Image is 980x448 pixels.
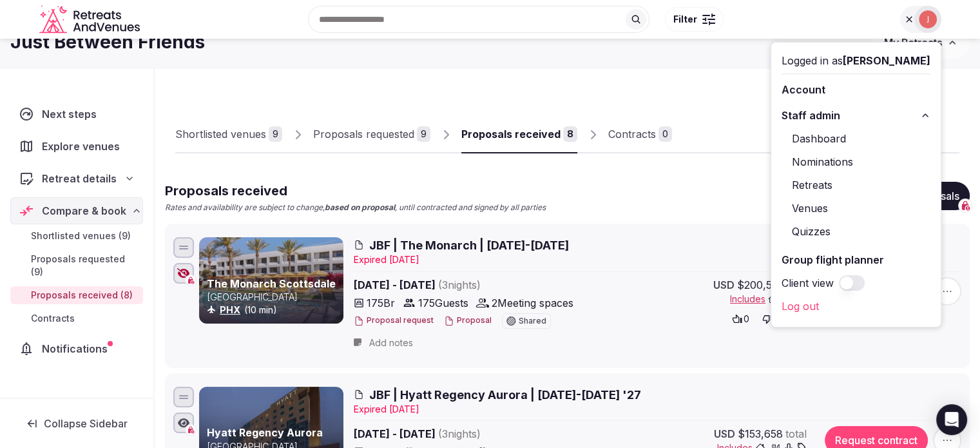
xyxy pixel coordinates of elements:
span: Proposals received (8) [31,289,133,302]
label: Client view [782,275,834,291]
div: 8 [563,126,577,142]
div: 0 [658,126,672,142]
button: Filter [665,7,724,32]
div: Shortlisted venues [175,126,266,142]
div: Proposals requested [313,126,414,142]
a: Visit the homepage [39,5,142,34]
span: Next steps [42,106,102,122]
span: 175 Guests [418,295,468,311]
div: Contracts [608,126,656,142]
a: Nominations [782,151,930,172]
button: Proposal [444,315,492,326]
span: Notifications [42,341,113,356]
a: Account [782,79,930,100]
div: Open Intercom Messenger [936,404,967,435]
a: Venues [782,198,930,219]
span: 175 Br [367,295,395,311]
a: Group flight planner [782,249,930,270]
a: Log out [782,296,930,317]
a: Retreats [782,175,930,195]
a: Explore venues [10,133,143,160]
span: $153,658 [738,426,783,442]
button: 0 [728,310,753,328]
button: Proposal request [354,315,434,326]
a: PHX [220,304,240,315]
span: JBF | The Monarch | [DATE]-[DATE] [369,237,569,253]
span: ( 3 night s ) [438,427,481,440]
p: [GEOGRAPHIC_DATA] [207,291,341,304]
span: Contracts [31,312,75,325]
span: Compare & book [42,203,126,219]
span: Explore venues [42,139,125,154]
a: Notifications [10,335,143,362]
a: Shortlisted venues9 [175,116,282,153]
span: total [785,426,807,442]
div: 9 [269,126,282,142]
span: 2 Meeting spaces [492,295,573,311]
a: Shortlisted venues (9) [10,227,143,245]
a: Next steps [10,101,143,128]
a: The Monarch Scottsdale [207,277,336,290]
a: Proposals received (8) [10,286,143,304]
span: [DATE] - [DATE] [354,277,581,293]
span: Shortlisted venues (9) [31,229,131,242]
span: [DATE] - [DATE] [354,426,581,442]
span: JBF | Hyatt Regency Aurora | [DATE]-[DATE] '27 [369,387,641,403]
h1: Just Between Friends [10,30,205,55]
span: Shared [519,317,546,325]
span: [PERSON_NAME] [843,54,930,67]
div: Expire d [DATE] [354,403,961,416]
span: USD [713,277,735,293]
span: Add notes [369,336,413,349]
div: Logged in as [782,53,930,68]
div: (10 min) [207,304,341,317]
a: Proposals received8 [461,116,577,153]
span: $200,561 [737,277,783,293]
div: Expire d [DATE] [354,253,961,266]
span: USD [714,426,735,442]
span: Filter [673,13,697,26]
a: Dashboard [782,128,930,149]
img: Joanna Asiukiewicz [919,10,937,28]
strong: based on proposal [325,202,395,212]
a: Contracts [10,309,143,327]
span: Retreat details [42,171,117,186]
button: Staff admin [782,105,930,126]
p: Rates and availability are subject to change, , until contracted and signed by all parties [165,202,546,213]
button: 0 [758,310,783,328]
a: Proposals requested (9) [10,250,143,281]
h2: Proposals received [165,182,546,200]
a: Quizzes [782,221,930,242]
svg: Retreats and Venues company logo [39,5,142,34]
a: Hyatt Regency Aurora [207,426,323,439]
span: ( 3 night s ) [438,278,481,291]
span: 0 [744,313,749,326]
a: Proposals requested9 [313,116,430,153]
div: Proposals received [461,126,561,142]
a: Contracts0 [608,116,672,153]
span: Proposals requested (9) [31,253,138,278]
button: Collapse Sidebar [10,409,143,438]
div: 9 [417,126,430,142]
span: Staff admin [782,108,840,123]
button: PHX [220,304,240,317]
span: Collapse Sidebar [44,417,128,430]
button: Includes [730,293,807,306]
